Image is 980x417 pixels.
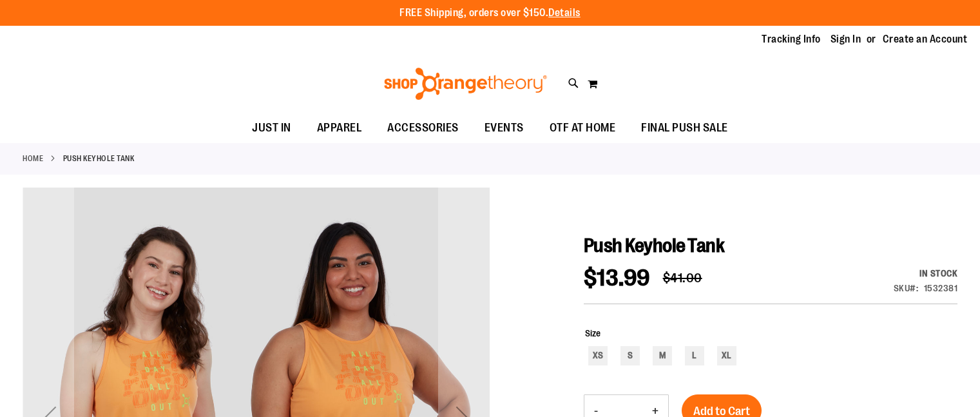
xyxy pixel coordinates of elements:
[304,113,375,142] a: APPAREL
[894,267,958,280] div: In stock
[762,32,821,46] a: Tracking Info
[894,283,919,293] strong: SKU
[63,153,135,164] strong: Push Keyhole Tank
[387,113,459,142] span: ACCESSORIES
[883,32,968,46] a: Create an Account
[239,113,304,143] a: JUST IN
[317,113,362,142] span: APPAREL
[23,153,43,164] a: Home
[685,346,704,365] div: L
[399,6,581,21] p: FREE Shipping, orders over $150.
[537,113,629,143] a: OTF AT HOME
[620,346,640,365] div: S
[550,113,616,142] span: OTF AT HOME
[374,113,472,143] a: ACCESSORIES
[628,113,741,143] a: FINAL PUSH SALE
[584,265,650,291] span: $13.99
[641,113,728,142] span: FINAL PUSH SALE
[548,7,581,19] a: Details
[924,282,958,295] div: 1532381
[717,346,736,365] div: XL
[663,271,702,286] span: $41.00
[831,32,861,46] a: Sign In
[894,267,958,280] div: Availability
[584,235,725,257] span: Push Keyhole Tank
[485,113,524,142] span: EVENTS
[653,346,672,365] div: M
[472,113,537,143] a: EVENTS
[585,328,600,338] span: Size
[588,346,608,365] div: XS
[382,68,549,100] img: Shop Orangetheory
[252,113,291,142] span: JUST IN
